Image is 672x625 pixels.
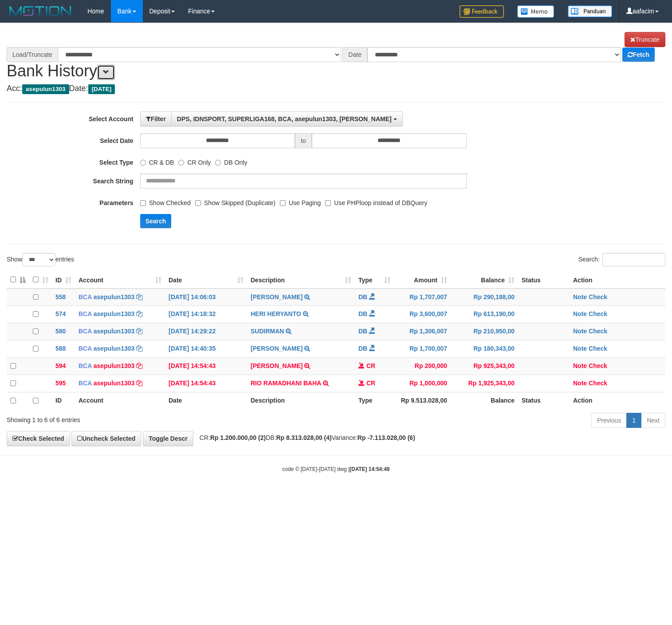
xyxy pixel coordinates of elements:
[55,293,66,301] span: 558
[55,328,66,335] span: 580
[165,375,247,392] td: [DATE] 14:54:43
[451,392,518,409] th: Balance
[55,345,66,352] span: 588
[251,380,321,387] a: RIO RAMADHANI BAHA
[177,115,392,123] span: DPS, IDNSPORT, SUPERLIGA168, BCA, asepulun1303, [PERSON_NAME]
[517,5,554,18] img: Button%20Memo.svg
[276,434,331,441] strong: Rp 8.313.028,00 (4)
[355,392,394,409] th: Type
[94,345,135,352] a: asepulun1303
[22,253,55,266] select: Showentries
[88,84,115,94] span: [DATE]
[251,362,303,369] a: [PERSON_NAME]
[460,5,504,18] img: Feedback.jpg
[165,340,247,358] td: [DATE] 14:40:35
[136,345,142,352] a: Copy asepulun1303 to clipboard
[140,214,172,228] button: Search
[55,362,66,369] span: 594
[573,345,587,352] a: Note
[591,413,627,428] a: Previous
[75,271,165,289] th: Account: activate to sort column ascending
[589,345,607,352] a: Check
[251,293,303,301] a: [PERSON_NAME]
[251,310,301,317] a: HERI HERYANTO
[602,253,665,266] input: Search:
[7,431,70,446] a: Check Selected
[573,293,587,301] a: Note
[136,328,142,335] a: Copy asepulun1303 to clipboard
[140,195,191,207] label: Show Checked
[568,5,612,17] img: panduan.png
[589,310,607,317] a: Check
[358,310,367,317] span: DB
[55,310,66,317] span: 574
[94,310,135,317] a: asepulun1303
[295,133,312,148] span: to
[7,271,29,289] th: : activate to sort column descending
[394,375,451,392] td: Rp 1,000,000
[140,200,146,206] input: Show Checked
[215,155,247,167] label: DB Only
[52,392,75,409] th: ID
[366,380,375,387] span: CR
[165,323,247,340] td: [DATE] 14:29:22
[518,392,570,409] th: Status
[280,195,321,207] label: Use Paging
[570,271,665,289] th: Action
[178,155,211,167] label: CR Only
[350,466,389,472] strong: [DATE] 14:54:49
[71,431,141,446] a: Uncheck Selected
[79,293,92,301] span: BCA
[394,392,451,409] th: Rp 9.513.028,00
[195,195,275,207] label: Show Skipped (Duplicate)
[79,345,92,352] span: BCA
[79,328,92,335] span: BCA
[94,328,135,335] a: asepulun1303
[215,160,221,166] input: DB Only
[165,289,247,306] td: [DATE] 14:06:03
[7,4,74,18] img: MOTION_logo.png
[451,289,518,306] td: Rp 290,188,00
[570,392,665,409] th: Action
[7,32,665,79] h1: Bank History
[394,323,451,340] td: Rp 1,306,007
[94,293,135,301] a: asepulun1303
[7,412,273,424] div: Showing 1 to 6 of 6 entries
[29,271,52,289] th: : activate to sort column ascending
[7,84,665,93] h4: Acc: Date:
[136,310,142,317] a: Copy asepulun1303 to clipboard
[622,47,655,62] a: Fetch
[355,271,394,289] th: Type: activate to sort column ascending
[589,380,607,387] a: Check
[451,323,518,340] td: Rp 210,950,00
[589,362,607,369] a: Check
[451,271,518,289] th: Balance: activate to sort column ascending
[342,47,367,62] div: Date
[451,358,518,375] td: Rp 925,343,00
[589,293,607,301] a: Check
[79,310,92,317] span: BCA
[165,358,247,375] td: [DATE] 14:54:43
[394,289,451,306] td: Rp 1,707,007
[325,195,427,207] label: Use PHPloop instead of DBQuery
[210,434,266,441] strong: Rp 1.200.000,00 (2)
[143,431,193,446] a: Toggle Descr
[136,380,142,387] a: Copy asepulun1303 to clipboard
[394,271,451,289] th: Amount: activate to sort column ascending
[251,328,284,335] a: SUDIRMAN
[75,392,165,409] th: Account
[325,200,331,206] input: Use PHPloop instead of DBQuery
[94,362,135,369] a: asepulun1303
[366,362,375,369] span: CR
[140,155,174,167] label: CR & DB
[518,271,570,289] th: Status
[573,310,587,317] a: Note
[195,434,415,441] span: CR: DB: Variance:
[79,362,92,369] span: BCA
[7,47,58,62] div: Load/Truncate
[573,328,587,335] a: Note
[7,253,74,266] label: Show entries
[625,32,665,47] a: Truncate
[394,340,451,358] td: Rp 1,700,007
[55,380,66,387] span: 595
